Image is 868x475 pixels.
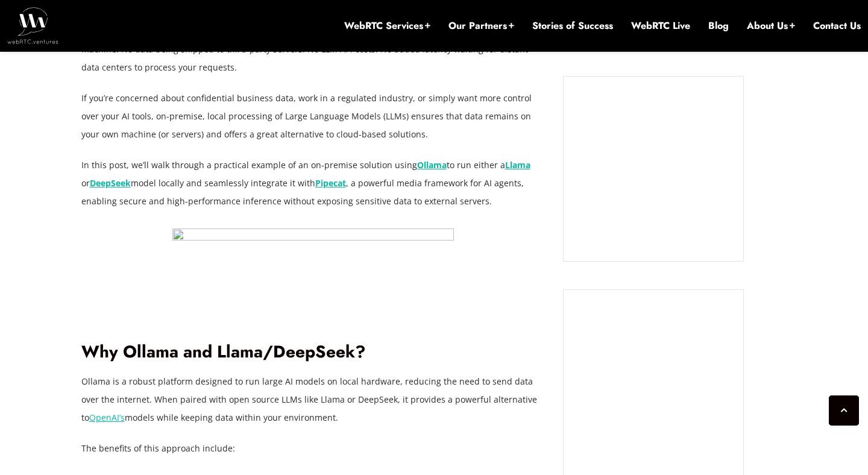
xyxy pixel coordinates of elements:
[89,412,125,423] a: OpenAI’s
[505,159,530,171] a: Llama
[448,19,514,33] a: Our Partners
[81,156,546,210] p: In this post, we’ll walk through a practical example of an on-premise solution using to run eithe...
[532,19,613,33] a: Stories of Success
[7,7,58,43] img: WebRTC.ventures
[81,439,546,458] p: The benefits of this approach include:
[417,159,447,171] a: Ollama
[81,89,546,143] p: If you’re concerned about confidential business data, work in a regulated industry, or simply wan...
[81,342,546,363] h2: Why Ollama and Llama/DeepSeek?
[576,302,731,469] iframe: Embedded CTA
[708,19,729,33] a: Blog
[344,19,430,33] a: WebRTC Services
[90,177,131,189] a: DeepSeek
[631,19,690,33] a: WebRTC Live
[81,373,546,427] p: Ollama is a robust platform designed to run large AI models on local hardware, reducing the need ...
[813,19,861,33] a: Contact Us
[747,19,795,33] a: About Us
[315,177,346,189] a: Pipecat
[576,89,731,249] iframe: Embedded CTA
